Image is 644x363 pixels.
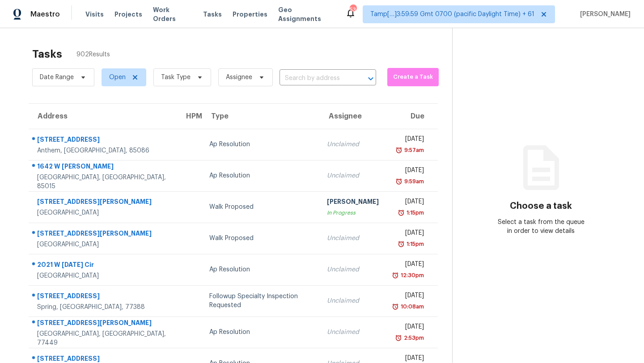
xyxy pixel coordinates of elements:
div: In Progress [327,208,379,217]
span: Task Type [161,73,191,82]
span: Assignee [226,73,252,82]
div: Select a task from the queue in order to view details [497,218,585,236]
div: [GEOGRAPHIC_DATA] [37,240,170,249]
span: Visits [85,10,104,19]
div: [GEOGRAPHIC_DATA], [GEOGRAPHIC_DATA], 77449 [37,329,170,347]
span: Tasks [203,11,222,17]
span: Geo Assignments [278,5,335,23]
div: Anthem, [GEOGRAPHIC_DATA], 85086 [37,146,170,155]
div: 12:30pm [399,271,424,280]
img: Overdue Alarm Icon [392,271,399,280]
div: 1:15pm [405,240,424,249]
div: [STREET_ADDRESS][PERSON_NAME] [37,318,170,329]
div: [DATE] [393,291,424,302]
div: 2:53pm [402,333,424,342]
img: Overdue Alarm Icon [395,177,402,186]
div: 1642 W [PERSON_NAME] [37,162,170,173]
div: 534 [350,5,356,14]
div: [DATE] [393,135,424,146]
div: 2021 W [DATE] Cir [37,260,170,271]
div: [GEOGRAPHIC_DATA] [37,208,170,217]
img: Overdue Alarm Icon [395,333,402,342]
div: Unclaimed [327,328,379,337]
input: Search by address [280,72,351,85]
div: Unclaimed [327,171,379,180]
span: Open [109,73,126,82]
div: 1:15pm [405,208,424,217]
span: Projects [114,10,142,19]
div: [DATE] [393,228,424,240]
h2: Tasks [32,50,62,59]
span: Properties [233,10,267,19]
div: Ap Resolution [209,140,313,149]
div: 9:59am [402,177,424,186]
div: [GEOGRAPHIC_DATA] [37,271,170,280]
div: Unclaimed [327,234,379,243]
div: [DATE] [393,322,424,333]
div: [STREET_ADDRESS] [37,135,170,146]
div: Followup Specialty Inspection Requested [209,292,313,310]
div: 9:57am [402,146,424,155]
th: HPM [177,104,202,129]
div: Unclaimed [327,265,379,274]
th: Address [29,104,177,129]
div: Unclaimed [327,296,379,305]
img: Overdue Alarm Icon [392,302,399,311]
img: Overdue Alarm Icon [398,208,405,217]
div: [GEOGRAPHIC_DATA], [GEOGRAPHIC_DATA], 85015 [37,173,170,191]
div: 10:08am [399,302,424,311]
span: Work Orders [153,5,192,23]
button: Open [364,72,377,85]
th: Due [386,104,438,129]
span: Date Range [40,73,74,82]
img: Overdue Alarm Icon [398,240,405,249]
th: Type [202,104,320,129]
th: Assignee [320,104,386,129]
div: [STREET_ADDRESS][PERSON_NAME] [37,229,170,240]
div: Walk Proposed [209,203,313,211]
div: [DATE] [393,197,424,208]
img: Overdue Alarm Icon [395,146,402,155]
h3: Choose a task [510,202,572,211]
div: Ap Resolution [209,171,313,180]
span: 902 Results [76,50,110,59]
div: [PERSON_NAME] [327,197,379,208]
div: [STREET_ADDRESS] [37,291,170,303]
div: Ap Resolution [209,328,313,337]
div: [STREET_ADDRESS][PERSON_NAME] [37,197,170,208]
div: Unclaimed [327,140,379,149]
span: Create a Task [392,72,434,82]
div: Spring, [GEOGRAPHIC_DATA], 77388 [37,303,170,312]
div: Ap Resolution [209,265,313,274]
div: [DATE] [393,260,424,271]
span: Tamp[…]3:59:59 Gmt 0700 (pacific Daylight Time) + 61 [370,10,534,19]
span: Maestro [30,10,60,19]
div: Walk Proposed [209,234,313,243]
div: [DATE] [393,166,424,177]
button: Create a Task [387,68,439,86]
span: [PERSON_NAME] [576,10,631,19]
